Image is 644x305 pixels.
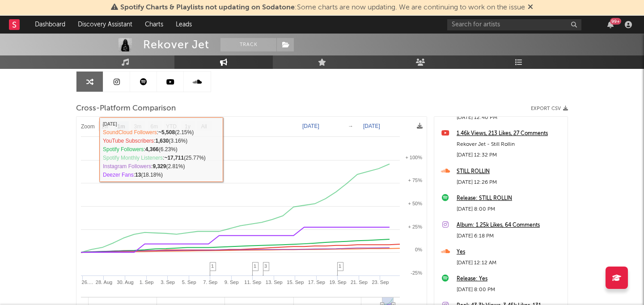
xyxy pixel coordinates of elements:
[134,123,142,130] text: 3m
[211,263,214,269] span: 1
[351,280,368,285] text: 21. Sep
[120,4,525,11] span: : Some charts are now updating. We are continuing to work on the issue
[169,16,198,34] a: Leads
[531,106,568,111] button: Export CSV
[457,274,563,284] a: Release: Yes
[203,280,217,285] text: 7. Sep
[457,128,563,139] a: 1.46k Views, 213 Likes, 27 Comments
[528,4,533,11] span: Dismiss
[457,150,563,161] div: [DATE] 12:32 PM
[457,220,563,231] a: Album: 1.25k Likes, 64 Comments
[185,123,191,130] text: 1y
[81,123,95,130] text: Zoom
[161,280,175,285] text: 3. Sep
[264,263,267,269] span: 3
[457,193,563,204] a: Release: STILL ROLLIN
[308,280,325,285] text: 17. Sep
[143,38,209,51] div: Rekover Jet
[607,21,614,28] button: 99+
[408,201,423,206] text: + 50%
[610,18,621,25] div: 99 +
[220,38,276,51] button: Track
[372,280,389,285] text: 23. Sep
[457,247,563,258] a: Yes
[339,263,341,269] span: 1
[408,178,423,183] text: + 75%
[120,4,295,11] span: Spotify Charts & Playlists not updating on Sodatone
[405,155,422,160] text: + 100%
[201,123,207,130] text: All
[72,16,139,34] a: Discovery Assistant
[29,16,72,34] a: Dashboard
[457,177,563,188] div: [DATE] 12:26 PM
[96,280,112,285] text: 28. Aug
[348,123,353,129] text: →
[415,247,422,252] text: 0%
[102,123,109,130] text: 1w
[76,103,176,114] span: Cross-Platform Comparison
[117,123,125,130] text: 1m
[408,224,423,229] text: + 25%
[457,284,563,295] div: [DATE] 8:00 PM
[140,280,154,285] text: 1. Sep
[254,263,256,269] span: 1
[244,280,261,285] text: 11. Sep
[151,123,158,130] text: 6m
[457,204,563,215] div: [DATE] 8:00 PM
[266,280,283,285] text: 13. Sep
[182,280,196,285] text: 5. Sep
[166,123,177,130] text: YTD
[457,166,563,177] a: STILL ROLLIN
[457,258,563,268] div: [DATE] 12:12 AM
[225,280,239,285] text: 9. Sep
[457,139,563,150] div: Rekover Jet - Still Rollin
[329,280,346,285] text: 19. Sep
[82,280,93,285] text: 26.…
[457,231,563,241] div: [DATE] 6:18 PM
[411,270,422,275] text: -25%
[447,19,581,30] input: Search for artists
[363,123,380,129] text: [DATE]
[117,280,133,285] text: 30. Aug
[302,123,319,129] text: [DATE]
[287,280,304,285] text: 15. Sep
[139,16,169,34] a: Charts
[457,112,563,123] div: [DATE] 12:40 PM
